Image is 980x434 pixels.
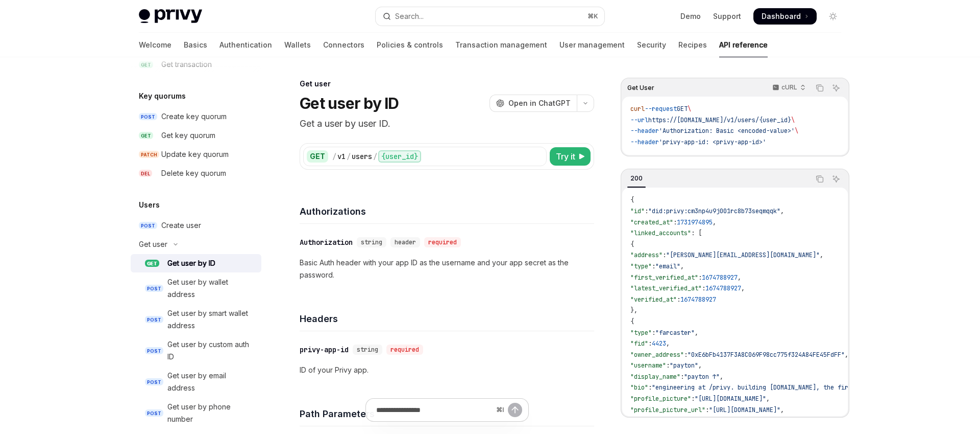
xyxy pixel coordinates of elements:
div: required [386,345,423,355]
span: GET [139,132,153,140]
button: Toggle dark mode [825,8,841,25]
div: Get user by smart wallet address [167,307,255,332]
div: / [332,151,336,162]
button: Copy the contents from the code block [813,81,826,95]
button: cURL [767,79,810,97]
span: "profile_picture" [630,395,691,403]
span: , [695,329,698,337]
span: Try it [556,150,575,163]
span: "first_verified_at" [630,273,698,282]
a: POSTGet user by email address [131,367,261,397]
a: Transaction management [455,33,547,57]
span: "0xE6bFb4137F3A8C069F98cc775f324A84FE45FdFF" [688,351,845,359]
p: cURL [781,83,797,92]
span: : [ [691,229,702,237]
a: Welcome [139,33,171,57]
span: POST [145,409,163,417]
a: API reference [719,33,768,57]
span: : [663,251,666,259]
a: PATCHUpdate key quorum [131,145,261,164]
div: Authorization [300,237,353,247]
span: POST [139,222,157,230]
a: POSTCreate key quorum [131,107,261,126]
span: DEL [139,170,152,177]
span: POST [145,347,163,355]
div: / [347,151,351,162]
h4: Authorizations [300,204,594,218]
span: --header [630,127,659,135]
a: Authentication [219,33,272,57]
span: --header [630,138,659,146]
span: "type" [630,329,652,337]
span: , [820,251,823,259]
div: Get user by email address [167,370,255,394]
span: GET [677,105,688,113]
button: Ask AI [829,81,843,95]
span: : [648,339,652,348]
span: "farcaster" [655,329,695,337]
button: Copy the contents from the code block [813,172,826,186]
span: string [361,238,382,246]
span: "type" [630,262,652,270]
span: }, [630,306,638,314]
span: : [652,329,655,337]
span: curl [630,105,645,113]
span: ⌘ K [587,12,598,20]
a: POSTGet user by custom auth ID [131,335,261,366]
div: Search... [395,10,424,22]
p: Get a user by user ID. [300,117,594,131]
span: , [845,351,848,359]
button: Open search [376,7,604,26]
span: "bio" [630,383,648,392]
span: : [705,406,709,414]
h1: Get user by ID [300,94,399,112]
span: "verified_at" [630,295,677,304]
div: Update key quorum [161,148,229,161]
h5: Users [139,199,160,211]
span: "payton ↑" [684,373,720,381]
span: "owner_address" [630,351,684,359]
span: : [645,207,648,215]
div: Create key quorum [161,110,227,123]
span: : [702,284,705,292]
span: "profile_picture_url" [630,406,705,414]
span: "display_name" [630,373,680,381]
a: Connectors [323,33,364,57]
div: / [373,151,377,162]
span: POST [139,113,157,121]
span: , [720,373,723,381]
span: POST [145,285,163,292]
span: , [738,273,741,282]
span: Get User [627,84,654,92]
span: "did:privy:cm3np4u9j001rc8b73seqmqqk" [648,207,780,215]
h4: Headers [300,312,594,326]
span: POST [145,378,163,386]
span: , [666,339,670,348]
div: Get user [300,79,594,89]
a: POSTGet user by phone number [131,398,261,428]
span: { [630,196,634,204]
a: POSTCreate user [131,216,261,235]
span: "fid" [630,339,648,348]
div: Delete key quorum [161,167,226,179]
button: Ask AI [829,172,843,186]
span: \ [791,116,795,124]
button: Toggle Get user section [131,235,261,254]
button: Open in ChatGPT [489,95,577,112]
span: 'Authorization: Basic <encoded-value>' [659,127,795,135]
span: Open in ChatGPT [508,98,571,108]
div: Create user [161,219,201,232]
span: 1674788927 [705,284,741,292]
span: "payton" [670,361,698,370]
span: , [698,361,702,370]
span: , [741,284,745,292]
span: "linked_accounts" [630,229,691,237]
input: Ask a question... [376,399,492,421]
span: https://[DOMAIN_NAME]/v1/users/{user_id} [648,116,791,124]
div: {user_id} [378,150,421,163]
a: Basics [184,33,207,57]
span: { [630,317,634,326]
span: "latest_verified_at" [630,284,702,292]
a: Policies & controls [377,33,443,57]
span: \ [795,127,798,135]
